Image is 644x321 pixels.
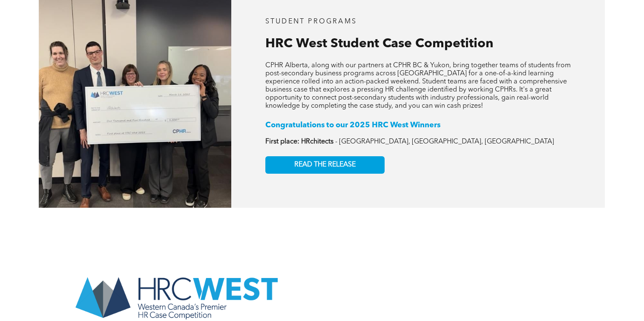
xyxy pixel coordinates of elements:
span: - [335,138,337,145]
span: [GEOGRAPHIC_DATA], [GEOGRAPHIC_DATA], [GEOGRAPHIC_DATA] [339,138,554,145]
span: Congratulations to our 2025 HRC West Winners [265,121,440,129]
span: STUDENT PROGRAMS [265,18,357,25]
strong: First place: HRchitects [265,138,333,145]
span: HRC West Student Case Competition [265,37,493,50]
span: READ THE RELEASE [294,161,356,169]
a: READ THE RELEASE [265,156,385,174]
span: CPHR Alberta, along with our partners at CPHR BC & Yukon, bring together teams of students from p... [265,62,571,109]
